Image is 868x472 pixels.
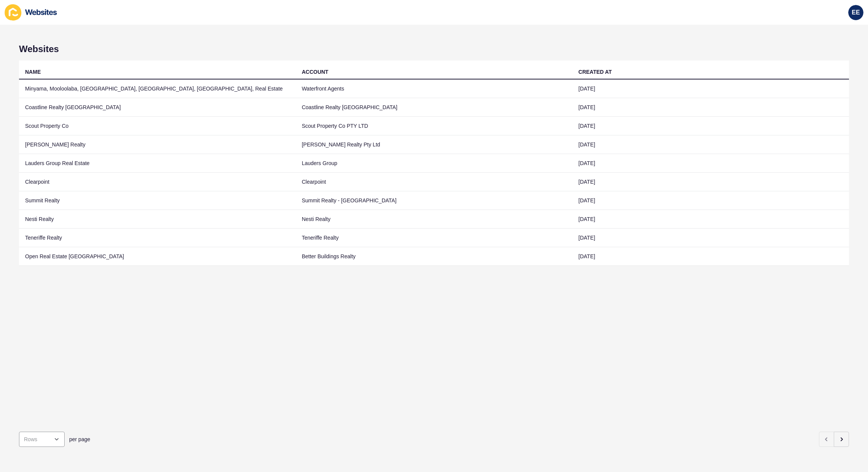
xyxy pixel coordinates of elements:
[572,79,849,98] td: [DATE]
[296,191,573,210] td: Summit Realty - [GEOGRAPHIC_DATA]
[19,135,296,154] td: [PERSON_NAME] Realty
[578,68,612,76] div: CREATED AT
[302,68,328,76] div: ACCOUNT
[572,210,849,229] td: [DATE]
[572,229,849,247] td: [DATE]
[296,210,573,229] td: Nesti Realty
[69,435,90,443] span: per page
[19,44,849,54] h1: Websites
[19,432,65,447] div: open menu
[296,154,573,173] td: Lauders Group
[296,229,573,247] td: Teneriffe Realty
[572,135,849,154] td: [DATE]
[572,247,849,266] td: [DATE]
[19,154,296,173] td: Lauders Group Real Estate
[19,173,296,191] td: Clearpoint
[296,117,573,135] td: Scout Property Co PTY LTD
[19,247,296,266] td: Open Real Estate [GEOGRAPHIC_DATA]
[296,247,573,266] td: Better Buildings Realty
[572,98,849,117] td: [DATE]
[296,173,573,191] td: Clearpoint
[296,98,573,117] td: Coastline Realty [GEOGRAPHIC_DATA]
[19,98,296,117] td: Coastline Realty [GEOGRAPHIC_DATA]
[852,9,860,16] span: EE
[296,135,573,154] td: [PERSON_NAME] Realty Pty Ltd
[25,68,41,76] div: NAME
[572,191,849,210] td: [DATE]
[19,117,296,135] td: Scout Property Co
[572,173,849,191] td: [DATE]
[572,117,849,135] td: [DATE]
[572,154,849,173] td: [DATE]
[19,229,296,247] td: Teneriffe Realty
[19,79,296,98] td: Minyama, Mooloolaba, [GEOGRAPHIC_DATA], [GEOGRAPHIC_DATA], [GEOGRAPHIC_DATA], Real Estate
[296,79,573,98] td: Waterfront Agents
[19,210,296,229] td: Nesti Realty
[19,191,296,210] td: Summit Realty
